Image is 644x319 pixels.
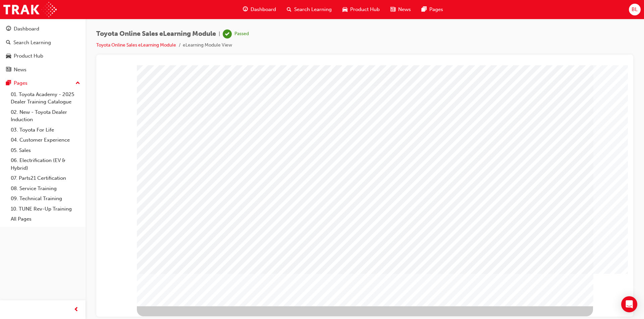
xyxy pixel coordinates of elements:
div: Passed [234,31,249,37]
button: Pages [3,77,83,89]
a: car-iconProduct Hub [337,3,385,16]
div: Dashboard [14,25,39,33]
span: Dashboard [251,6,276,13]
a: 09. Technical Training [8,193,83,204]
a: Toyota Online Sales eLearning Module [96,42,176,48]
span: Search Learning [294,6,332,13]
a: pages-iconPages [416,3,448,16]
span: | [219,30,220,38]
span: search-icon [6,40,11,46]
div: Pages [14,79,28,87]
a: 07. Parts21 Certification [8,173,83,183]
a: 04. Customer Experience [8,135,83,145]
a: 06. Electrification (EV & Hybrid) [8,155,83,173]
span: pages-icon [6,80,11,86]
span: news-icon [390,5,395,14]
a: 02. New - Toyota Dealer Induction [8,107,83,125]
span: Product Hub [350,6,380,13]
div: Open Intercom Messenger [621,296,637,312]
a: 10. TUNE Rev-Up Training [8,204,83,214]
button: BL [629,4,641,15]
a: Dashboard [3,23,83,35]
span: Toyota Online Sales eLearning Module [96,30,216,38]
span: BL [632,6,638,13]
div: News [14,66,26,74]
div: Product Hub [14,52,43,60]
span: car-icon [6,53,11,59]
a: All Pages [8,214,83,224]
span: News [398,6,411,13]
button: DashboardSearch LearningProduct HubNews [3,21,83,77]
a: 05. Sales [8,145,83,156]
span: news-icon [6,67,11,73]
a: guage-iconDashboard [237,3,281,16]
span: up-icon [75,79,80,88]
a: 08. Service Training [8,183,83,194]
li: eLearning Module View [183,42,232,49]
span: guage-icon [6,26,11,32]
span: prev-icon [74,306,79,314]
span: car-icon [342,5,347,14]
span: guage-icon [243,5,248,14]
a: News [3,64,83,76]
a: search-iconSearch Learning [281,3,337,16]
div: Search Learning [13,39,51,47]
a: Search Learning [3,36,83,49]
span: learningRecordVerb_PASS-icon [223,29,232,38]
span: pages-icon [422,5,427,14]
a: Product Hub [3,50,83,62]
a: 03. Toyota For Life [8,125,83,135]
span: search-icon [287,5,291,14]
span: Pages [429,6,443,13]
a: news-iconNews [385,3,416,16]
a: 01. Toyota Academy - 2025 Dealer Training Catalogue [8,89,83,107]
img: Trak [3,2,57,17]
